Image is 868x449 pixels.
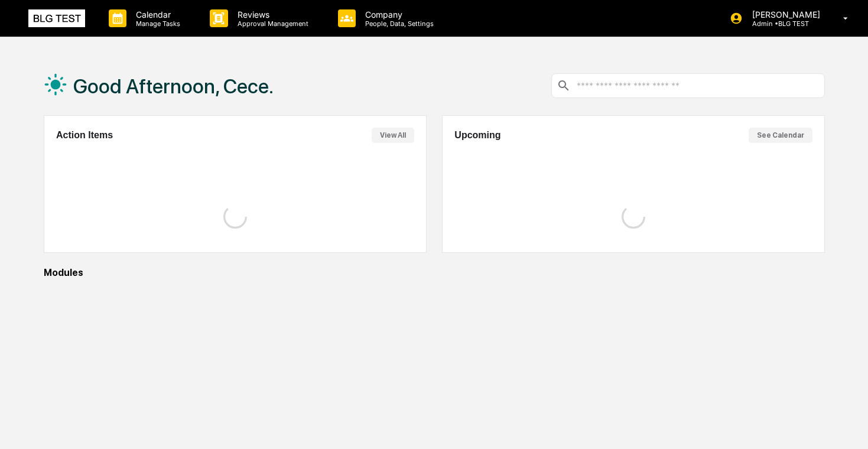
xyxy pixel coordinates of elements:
p: Approval Management [228,19,314,28]
p: Manage Tasks [126,19,186,28]
h1: Good Afternoon, Cece. [73,74,274,98]
p: Calendar [126,9,186,19]
h2: Upcoming [454,130,500,141]
button: See Calendar [749,128,812,143]
p: Admin • BLG TEST [743,19,826,28]
p: Company [356,9,440,19]
p: [PERSON_NAME] [743,9,826,19]
p: Reviews [228,9,314,19]
p: People, Data, Settings [356,19,440,28]
h2: Action Items [56,130,113,141]
div: Modules [44,267,825,278]
img: logo [28,9,85,27]
button: View All [372,128,414,143]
